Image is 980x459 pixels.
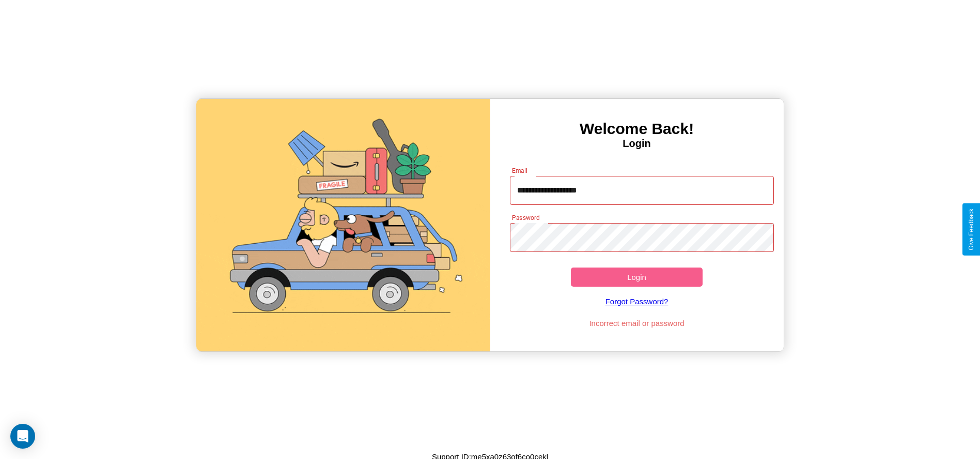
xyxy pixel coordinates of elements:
a: Forgot Password? [505,287,769,316]
button: Login [571,268,703,287]
img: gif [196,99,490,351]
h4: Login [490,138,784,150]
div: Open Intercom Messenger [10,424,35,449]
label: Email [512,166,528,175]
label: Password [512,213,539,222]
div: Give Feedback [968,209,975,250]
p: Incorrect email or password [505,316,769,330]
h3: Welcome Back! [490,120,784,138]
